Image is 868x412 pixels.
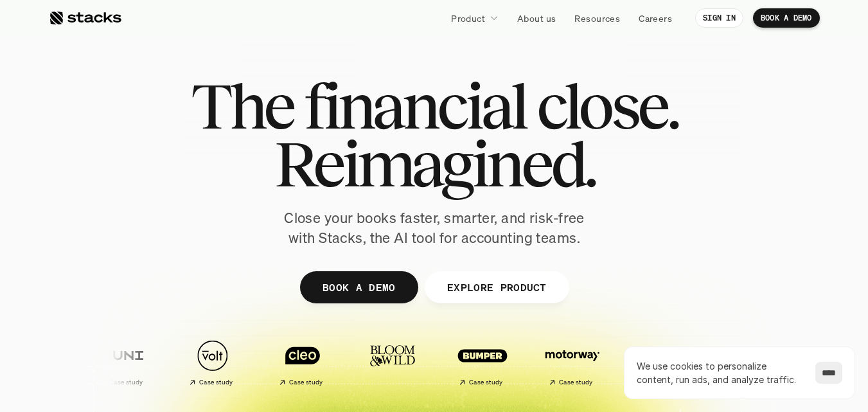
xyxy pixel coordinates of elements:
h2: Case study [288,379,323,386]
span: financial [304,77,526,135]
p: BOOK A DEMO [322,278,395,296]
a: Careers [631,6,680,30]
span: Reimagined. [274,135,594,193]
p: We use cookies to personalize content, run ads, and analyze traffic. [637,359,802,386]
a: Privacy Policy [152,298,208,307]
h2: Case study [558,379,592,386]
a: About us [509,6,563,30]
p: Close your books faster, smarter, and risk-free with Stacks, the AI tool for accounting teams. [274,208,595,248]
a: SIGN IN [695,8,743,28]
a: BOOK A DEMO [753,8,820,28]
p: Resources [574,12,620,25]
a: Case study [531,333,614,391]
a: Case study [441,333,524,391]
h2: Case study [468,379,502,386]
span: close. [536,77,678,135]
a: Case study [261,333,344,391]
h2: Case study [109,379,143,386]
p: SIGN IN [703,13,736,22]
p: BOOK A DEMO [761,13,812,22]
a: EXPLORE PRODUCT [424,271,569,303]
a: BOOK A DEMO [299,271,418,303]
p: About us [517,12,556,25]
a: Resources [567,6,628,30]
a: Case study [81,333,164,391]
h2: Case study [199,379,233,386]
p: Product [451,12,485,25]
span: The [191,77,293,135]
a: Case study [171,333,254,391]
p: Careers [639,12,672,25]
p: EXPLORE PRODUCT [447,278,546,296]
